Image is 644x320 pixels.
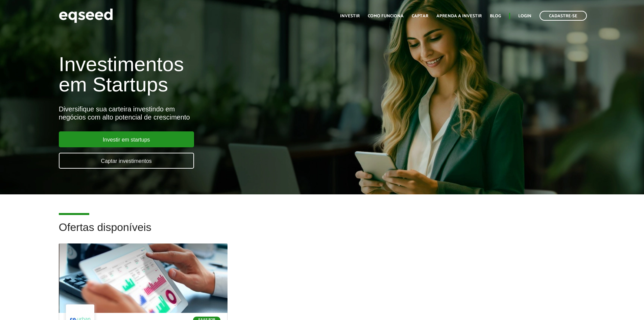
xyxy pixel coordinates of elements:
[59,54,371,95] h1: Investimentos em Startups
[490,14,501,18] a: Blog
[59,105,371,121] div: Diversifique sua carteira investindo em negócios com alto potencial de crescimento
[412,14,428,18] a: Captar
[59,131,194,147] a: Investir em startups
[518,14,531,18] a: Login
[59,221,586,243] h2: Ofertas disponíveis
[436,14,482,18] a: Aprenda a investir
[340,14,360,18] a: Investir
[368,14,404,18] a: Como funciona
[59,153,194,169] a: Captar investimentos
[540,11,587,21] a: Cadastre-se
[59,7,113,25] img: EqSeed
